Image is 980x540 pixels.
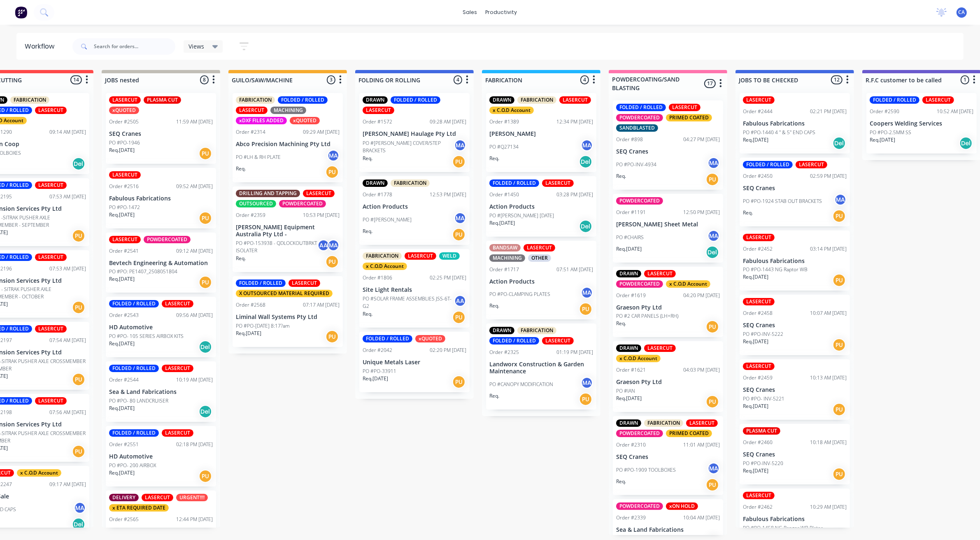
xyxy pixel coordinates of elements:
div: DRAWN [616,344,641,352]
div: 11:59 AM [DATE] [176,118,213,126]
div: DRAWNLASERCUTPOWDERCOATEDx C.O.D AccountOrder #161904:20 PM [DATE]Graeson Pty LtdPO #2 CAR PANELS... [613,267,723,337]
p: PO #PO- 105 SERIES AIRBOX KITS [109,333,184,340]
div: PRIMED COATED [666,114,712,121]
div: Order #2544 [109,376,139,384]
p: Req. [DATE] [236,330,261,337]
div: FOLDED / ROLLED [363,335,412,342]
div: x C.O.D Account [616,355,661,362]
p: Req. [DATE] [109,405,135,412]
div: OTHER [528,254,551,262]
div: DRILLING AND TAPPINGLASERCUTOUTSOURCEDPOWDERCOATEDOrder #235910:53 PM [DATE][PERSON_NAME] Equipme... [233,186,343,272]
p: Req. [DATE] [870,136,895,144]
div: DRAWNFABRICATIONFOLDED / ROLLEDLASERCUTOrder #232501:19 PM [DATE]Landworx Construction & Garden M... [486,324,596,410]
div: MA [834,193,847,206]
div: LASERCUT [109,96,141,104]
div: 02:20 PM [DATE] [430,347,466,354]
div: FOLDED / ROLLEDLASERCUTPOWDERCOATEDPRIMED COATEDSANDBLASTEDOrder #89804:27 PM [DATE]SEQ CranesPO ... [613,100,723,190]
div: POWDERCOATED [279,200,326,207]
div: LASERCUT [109,236,141,243]
div: AA [317,239,330,251]
div: FOLDED / ROLLED [870,96,919,104]
div: 09:52 AM [DATE] [176,183,213,190]
div: Order #2325 [489,349,519,356]
div: Order #2444 [743,108,773,115]
div: 07:51 AM [DATE] [556,266,593,273]
p: PO #PO-INV-4934 [616,161,656,168]
div: 02:25 PM [DATE] [430,274,466,282]
img: Factory [15,6,27,19]
div: FABRICATION [517,327,556,334]
div: FABRICATION [391,179,430,187]
div: PU [452,311,466,324]
div: PU [833,403,846,416]
p: [PERSON_NAME] [489,130,593,137]
p: Req. [DATE] [743,273,768,281]
p: HD Automotive [109,324,213,331]
div: 09:14 AM [DATE] [49,128,86,136]
div: DRAWN [363,96,388,104]
div: POWDERCOATEDOrder #119112:50 PM [DATE][PERSON_NAME] Sheet MetalPO #CHAIRSMAReq.[DATE]Del [613,194,723,263]
div: DRAWNLASERCUTx C.O.D AccountOrder #162104:03 PM [DATE]Graeson Pty LtdPO #IANReq.[DATE]PU [613,341,723,412]
div: Del [199,405,212,418]
p: Abco Precision Machining Pty Ltd [236,141,340,148]
div: PU [199,276,212,289]
p: PO #PO-1443 NG Raptor WB [743,266,808,273]
p: [PERSON_NAME] Haulage Pty Ltd [363,130,466,137]
p: PO #PO- 80 LANDCRUISER [109,397,168,405]
div: 12:34 PM [DATE] [556,118,593,126]
p: SEQ Cranes [109,130,213,137]
p: Req. [DATE] [109,275,135,283]
div: AA [454,295,466,307]
div: FOLDED / ROLLED [391,96,440,104]
div: Order #1572 [363,118,392,126]
p: PO #PO-2.5MM SS [870,129,911,136]
div: Order #2568 [236,301,265,309]
div: LASERCUTOrder #245910:13 AM [DATE]SEQ CranesPO #PO- INV-5221Req.[DATE]PU [740,359,850,420]
div: DRAWN [616,270,641,277]
div: MA [454,212,466,224]
p: Req. [DATE] [109,211,135,219]
div: LASERCUT [922,96,954,104]
div: Del [199,340,212,354]
div: Order #1621 [616,366,646,374]
div: PU [326,330,339,343]
div: BANDSAWLASERCUTMACHININGOTHEROrder #171707:51 AM [DATE]Action ProductsPO #PO-CLAMPING PLATESMAReq.PU [486,241,596,320]
div: Order #1806 [363,274,392,282]
div: 09:56 AM [DATE] [176,312,213,319]
div: Del [579,155,592,168]
p: PO #PO-153938 - QDLOCKOUTBRKT ISOLATER [236,240,317,254]
div: 12:53 PM [DATE] [430,191,466,198]
p: Liminal Wall Systems Pty Ltd [236,314,340,321]
div: Del [72,157,85,170]
p: SEQ Cranes [743,185,847,192]
div: FOLDED / ROLLED [278,96,328,104]
p: Bevtech Engineering & Automation [109,260,213,267]
p: Req. [363,228,372,235]
p: PO #PO- INV-5221 [743,395,784,403]
div: LASERCUT [35,254,67,261]
div: 10:07 AM [DATE] [810,310,847,317]
div: Order #2590 [870,108,899,115]
div: 12:50 PM [DATE] [683,209,720,216]
div: MA [327,149,340,162]
div: POWDERCOATED [144,236,191,243]
p: PO #PO-INV-5222 [743,331,783,338]
div: 02:21 PM [DATE] [810,108,847,115]
div: DRAWN [363,179,388,187]
div: LASERCUT [109,171,141,179]
div: xQUOTED [415,335,445,342]
div: POWDERCOATED [616,197,663,205]
div: DRAWN [489,96,514,104]
div: PU [72,301,85,314]
p: Req. [743,209,753,216]
div: MA [581,286,593,299]
p: PO #[PERSON_NAME] COVER/STEP BRACKETS [363,140,454,154]
p: Graeson Pty Ltd [616,379,720,386]
div: PLASMA CUT [144,96,181,104]
div: xQUOTED [109,107,139,114]
div: FABRICATION [517,96,556,104]
div: Order #1450 [489,191,519,198]
div: LASERCUT [35,397,67,405]
p: Site Light Rentals [363,286,466,293]
div: PU [706,320,719,333]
